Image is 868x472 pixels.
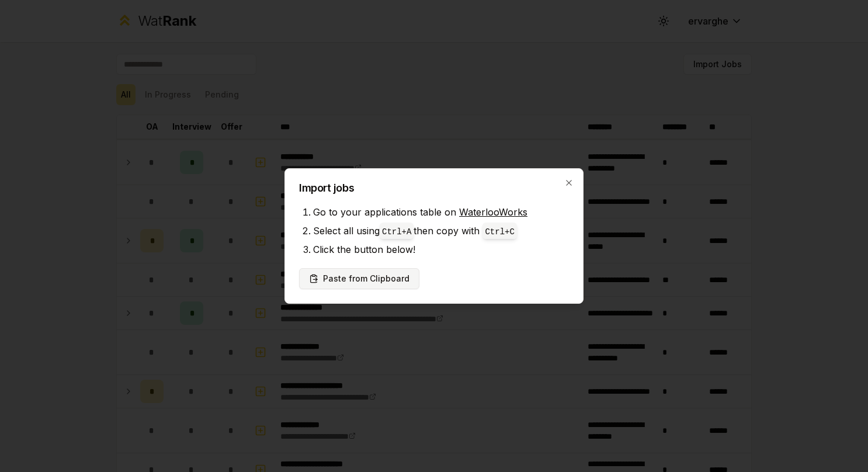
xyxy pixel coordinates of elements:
a: WaterlooWorks [459,206,527,218]
li: Click the button below! [313,240,569,259]
code: Ctrl+ A [382,227,411,237]
li: Go to your applications table on [313,203,569,221]
button: Paste from Clipboard [299,268,419,289]
code: Ctrl+ C [485,227,514,237]
h2: Import jobs [299,183,569,193]
li: Select all using then copy with [313,221,569,240]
